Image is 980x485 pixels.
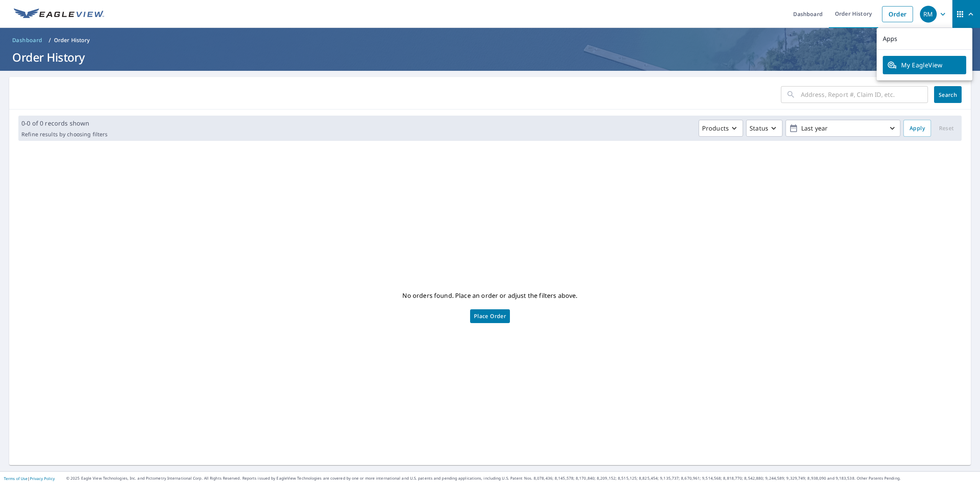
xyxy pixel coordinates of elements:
button: Last year [786,120,900,137]
p: | [4,476,55,481]
p: Products [702,124,729,133]
p: Status [750,124,768,133]
a: Terms of Use [4,476,28,481]
button: Products [699,120,743,137]
a: Place Order [470,309,510,323]
button: Status [746,120,782,137]
nav: breadcrumb [9,34,971,46]
li: / [49,36,51,45]
p: Apps [877,28,972,50]
p: 0-0 of 0 records shown [21,119,108,128]
img: EV Logo [14,8,104,20]
span: Apply [910,124,925,133]
button: Search [934,86,962,103]
p: Refine results by choosing filters [21,131,108,138]
p: Order History [54,36,90,44]
span: Dashboard [12,36,42,44]
span: My EagleView [887,60,962,70]
div: RM [920,6,937,23]
h1: Order History [9,49,971,65]
a: Order [882,6,913,22]
a: My EagleView [883,56,966,74]
p: Last year [798,122,888,135]
a: Dashboard [9,34,46,46]
p: No orders found. Place an order or adjust the filters above. [402,289,577,302]
button: Apply [903,120,931,137]
input: Address, Report #, Claim ID, etc. [801,84,928,105]
p: © 2025 Eagle View Technologies, Inc. and Pictometry International Corp. All Rights Reserved. Repo... [66,475,976,481]
span: Search [940,91,955,98]
span: Place Order [474,314,506,318]
a: Privacy Policy [30,476,55,481]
